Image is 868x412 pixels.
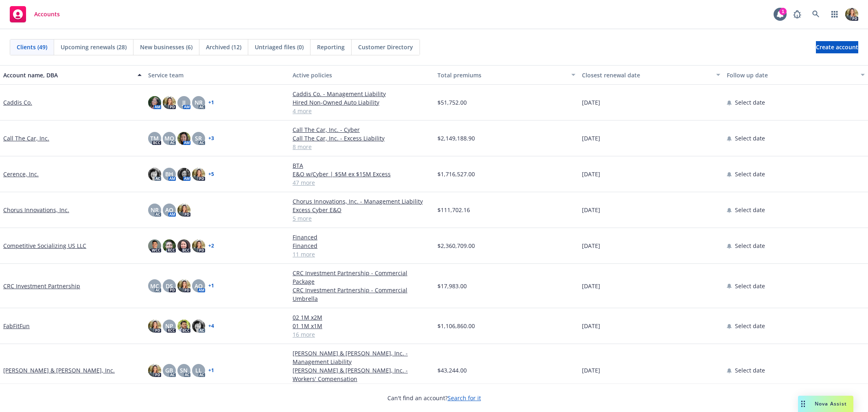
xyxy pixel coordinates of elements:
div: Follow up date [727,71,856,79]
a: 5 more [293,214,431,223]
span: BH [165,170,173,178]
span: Select date [735,134,765,142]
span: Customer Directory [358,43,413,51]
span: [DATE] [582,98,600,107]
span: [DATE] [582,206,600,214]
a: Financed [293,241,431,250]
span: Select date [735,241,765,250]
span: [DATE] [582,241,600,250]
img: photo [177,168,190,181]
span: Accounts [34,11,60,18]
a: Chorus Innovations, Inc. - Management Liability [293,197,431,206]
a: [PERSON_NAME] & [PERSON_NAME], Inc. [3,366,115,375]
span: [DATE] [582,282,600,290]
span: AO [195,282,203,290]
span: Create account [816,39,858,55]
a: + 4 [208,324,214,329]
span: Untriaged files (0) [255,43,304,51]
a: Create account [816,41,858,53]
span: DS [166,282,173,290]
a: CRC Investment Partnership [3,282,80,290]
a: Financed [293,233,431,241]
span: Select date [735,282,765,290]
span: [DATE] [582,170,600,178]
img: photo [163,239,176,252]
span: Reporting [317,43,345,51]
span: AO [165,206,173,214]
span: New businesses (6) [140,43,192,51]
img: photo [177,320,190,333]
span: $17,983.00 [437,282,467,290]
a: E&O w/Cyber | $5M ex $15M Excess [293,170,431,178]
a: Excess Cyber E&O [293,206,431,214]
span: [DATE] [582,366,600,375]
span: Upcoming renewals (28) [61,43,127,51]
img: photo [148,96,161,109]
a: BTA [293,161,431,170]
div: 1 [779,8,787,15]
span: SR [195,134,202,142]
span: Select date [735,170,765,178]
a: Accounts [7,3,63,26]
span: JJ [182,98,186,107]
a: + 1 [208,283,214,288]
span: [DATE] [582,322,600,330]
a: [PERSON_NAME] & [PERSON_NAME], Inc. - Management Liability [293,349,431,366]
img: photo [177,132,190,145]
a: [PERSON_NAME] & [PERSON_NAME], Inc. - Workers' Compensation [293,366,431,383]
a: Call The Car, Inc. - Excess Liability [293,134,431,142]
span: Archived (12) [206,43,241,51]
div: Total premiums [437,71,567,79]
a: Call The Car, Inc. [3,134,49,142]
a: Caddis Co. [3,98,32,107]
a: 8 more [293,142,431,151]
span: NP [165,322,173,330]
img: photo [148,239,161,252]
span: LL [195,366,202,375]
a: Hired Non-Owned Auto Liability [293,98,431,107]
span: GB [165,366,173,375]
a: FabFitFun [3,322,30,330]
a: Switch app [826,6,843,22]
img: photo [192,168,205,181]
a: CRC Investment Partnership - Commercial Package [293,269,431,286]
a: + 2 [208,243,214,248]
a: + 1 [208,100,214,105]
a: 02 1M x2M [293,313,431,322]
a: Call The Car, Inc. - Cyber [293,125,431,134]
a: + 3 [208,136,214,141]
span: Select date [735,366,765,375]
span: [DATE] [582,134,600,142]
img: photo [177,204,190,217]
a: Caddis Co. - Management Liability [293,90,431,98]
span: Select date [735,206,765,214]
button: Active policies [289,65,434,85]
img: photo [148,168,161,181]
span: $1,716,527.00 [437,170,475,178]
a: 4 more [293,107,431,115]
a: Competitive Socializing US LLC [3,241,86,250]
span: Select date [735,322,765,330]
img: photo [148,364,161,377]
span: NR [195,98,203,107]
img: photo [177,279,190,292]
button: Nova Assist [798,396,853,412]
a: + 1 [208,368,214,373]
div: Service team [148,71,286,79]
a: + 5 [208,172,214,177]
span: SN [180,366,188,375]
span: $1,106,860.00 [437,322,475,330]
img: photo [845,8,858,21]
img: photo [177,239,190,252]
a: 16 more [293,330,431,339]
button: Total premiums [434,65,579,85]
span: MC [150,282,159,290]
span: Nova Assist [815,400,847,407]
